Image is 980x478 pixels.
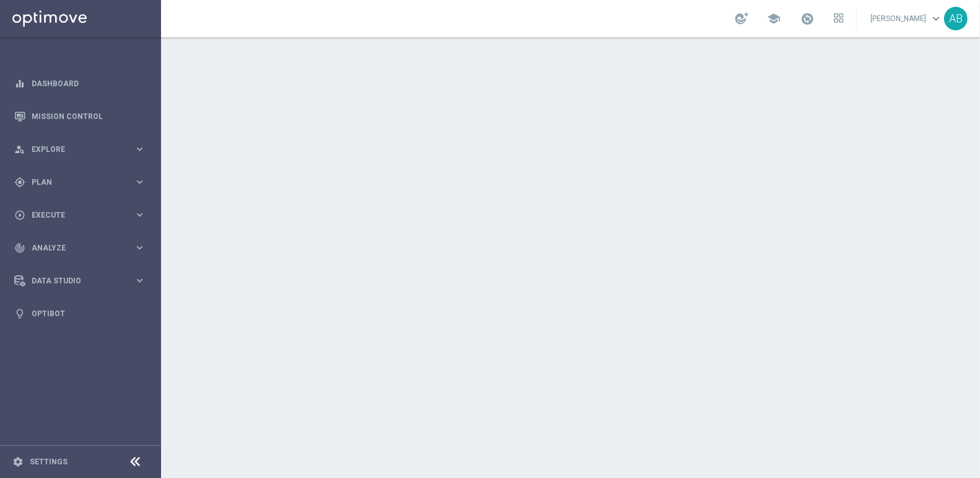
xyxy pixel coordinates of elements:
button: equalizer Dashboard [14,79,146,89]
div: Explore [14,144,134,155]
i: keyboard_arrow_right [134,143,146,155]
a: Mission Control [32,100,146,133]
i: keyboard_arrow_right [134,209,146,221]
button: play_circle_outline Execute keyboard_arrow_right [14,210,146,220]
a: Optibot [32,297,146,330]
a: Settings [30,458,68,466]
button: Mission Control [14,112,146,122]
span: Plan [32,179,134,186]
span: Analyze [32,244,134,252]
i: play_circle_outline [14,210,25,221]
span: Explore [32,146,134,153]
div: Dashboard [14,67,146,100]
a: [PERSON_NAME]keyboard_arrow_down [869,9,944,28]
button: lightbulb Optibot [14,309,146,319]
button: person_search Explore keyboard_arrow_right [14,144,146,154]
i: keyboard_arrow_right [134,242,146,254]
i: keyboard_arrow_right [134,176,146,188]
a: Dashboard [32,67,146,100]
div: Optibot [14,297,146,330]
button: track_changes Analyze keyboard_arrow_right [14,243,146,253]
div: AB [944,7,968,30]
span: Data Studio [32,277,134,285]
div: Plan [14,177,134,188]
i: settings [12,456,24,467]
div: Analyze [14,242,134,254]
i: lightbulb [14,308,25,319]
div: Execute [14,210,134,221]
i: keyboard_arrow_right [134,275,146,286]
i: gps_fixed [14,177,25,188]
span: school [767,12,781,25]
span: keyboard_arrow_down [929,12,943,25]
div: Data Studio [14,275,134,286]
i: person_search [14,144,25,155]
span: Execute [32,211,134,219]
div: Mission Control [14,100,146,133]
button: gps_fixed Plan keyboard_arrow_right [14,177,146,187]
button: Data Studio keyboard_arrow_right [14,276,146,286]
i: track_changes [14,242,25,254]
i: equalizer [14,78,25,89]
